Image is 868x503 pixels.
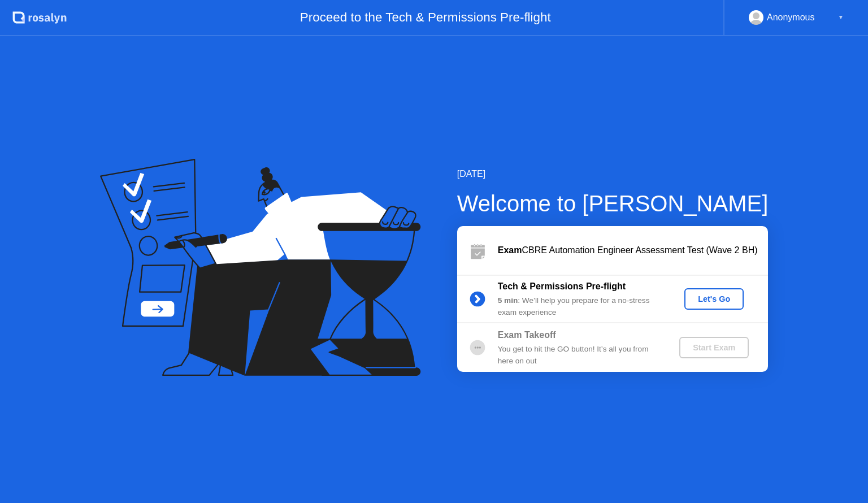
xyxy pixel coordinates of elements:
button: Let's Go [684,288,744,310]
div: Welcome to [PERSON_NAME] [457,187,769,220]
div: [DATE] [457,167,769,181]
b: Exam [498,245,522,255]
div: CBRE Automation Engineer Assessment Test (Wave 2 BH) [498,244,768,257]
div: : We’ll help you prepare for a no-stress exam experience [498,295,661,318]
b: Exam Takeoff [498,330,556,340]
button: Start Exam [679,337,749,358]
b: 5 min [498,296,518,305]
div: You get to hit the GO button! It’s all you from here on out [498,344,661,367]
div: Anonymous [767,10,815,25]
b: Tech & Permissions Pre-flight [498,281,626,291]
div: Start Exam [684,343,744,352]
div: Let's Go [689,294,739,303]
div: ▼ [838,10,844,25]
